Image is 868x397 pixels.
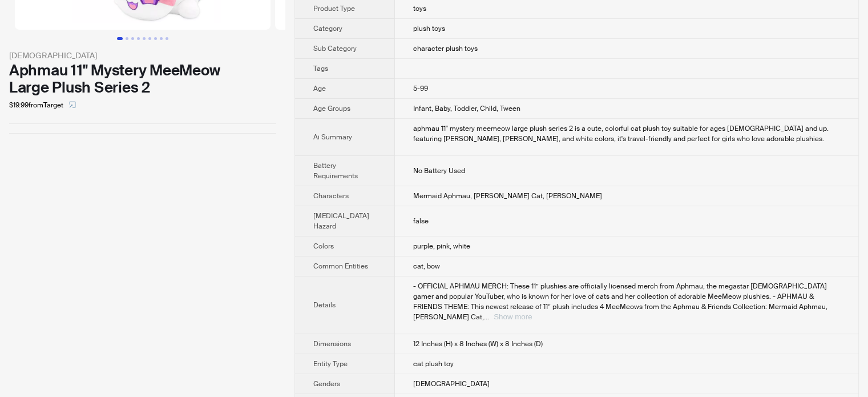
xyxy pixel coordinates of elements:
[117,37,123,40] button: Go to slide 1
[160,37,163,40] button: Go to slide 8
[494,312,532,321] button: Expand
[413,44,478,53] span: character plush toys
[313,191,349,200] span: Characters
[413,191,602,200] span: Mermaid Aphmau, [PERSON_NAME] Cat, [PERSON_NAME]
[313,4,355,13] span: Product Type
[413,166,465,175] span: No Battery Used
[413,123,840,144] div: aphmau 11" mystery meemeow large plush series 2 is a cute, colorful cat plush toy suitable for ag...
[313,84,326,93] span: Age
[313,64,328,73] span: Tags
[137,37,140,40] button: Go to slide 4
[154,37,157,40] button: Go to slide 7
[313,300,336,310] span: Details
[413,104,520,113] span: Infant, Baby, Toddler, Child, Tween
[9,49,276,62] div: [DEMOGRAPHIC_DATA]
[313,339,351,348] span: Dimensions
[313,211,369,231] span: [MEDICAL_DATA] Hazard
[148,37,151,40] button: Go to slide 6
[413,281,840,322] div: - OFFICIAL APHMAU MERCH: These 11” plushies are officially licensed merch from Aphmau, the megast...
[313,379,340,388] span: Genders
[165,37,168,40] button: Go to slide 9
[413,262,440,271] span: cat, bow
[313,262,368,271] span: Common Entities
[143,37,146,40] button: Go to slide 5
[9,62,276,96] div: Aphmau 11" Mystery MeeMeow Large Plush Series 2
[69,101,76,108] span: select
[484,312,489,322] span: ...
[9,96,276,114] div: $19.99 from Target
[126,37,128,40] button: Go to slide 2
[313,104,350,113] span: Age Groups
[313,359,348,368] span: Entity Type
[413,24,445,33] span: plush toys
[413,282,827,322] span: - OFFICIAL APHMAU MERCH: These 11” plushies are officially licensed merch from Aphmau, the megast...
[413,242,470,251] span: purple, pink, white
[413,84,428,93] span: 5-99
[413,4,426,13] span: toys
[313,161,358,181] span: Battery Requirements
[413,216,429,226] span: false
[413,379,490,388] span: [DEMOGRAPHIC_DATA]
[313,44,357,53] span: Sub Category
[313,24,342,33] span: Category
[131,37,134,40] button: Go to slide 3
[313,133,352,142] span: Ai Summary
[313,242,334,251] span: Colors
[413,339,543,348] span: 12 Inches (H) x 8 Inches (W) x 8 Inches (D)
[413,359,454,368] span: cat plush toy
